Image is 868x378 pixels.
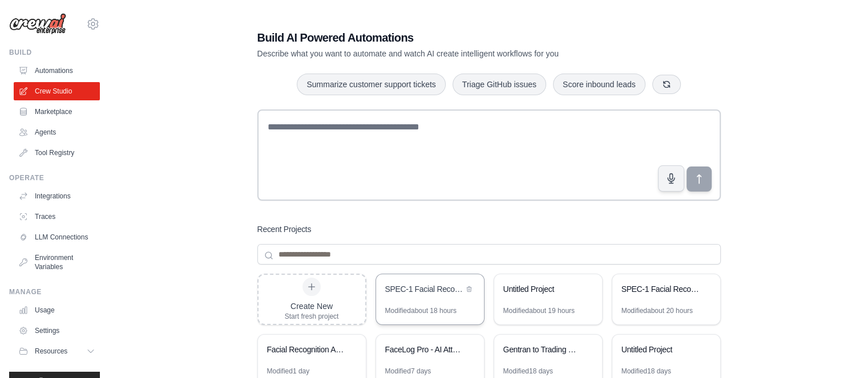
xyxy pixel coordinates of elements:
a: Automations [14,62,100,80]
div: Modified 7 days [385,367,431,376]
div: Manage [9,287,100,296]
div: Modified 18 days [503,367,553,376]
div: Operate [9,173,100,182]
div: FaceLog Pro - AI Attendance System Designer [385,344,463,355]
button: Get new suggestions [652,75,681,94]
p: Describe what you want to automate and watch AI create intelligent workflows for you [257,48,641,59]
button: Delete project [463,283,475,295]
button: Triage GitHub issues [453,74,546,95]
div: Modified about 18 hours [385,306,457,315]
div: SPEC-1 Facial Recognition App: Analysis to Implementation [385,283,463,295]
div: Gentran to Trading Networks Migration Automation [503,344,582,355]
a: Integrations [14,187,100,205]
h3: Recent Projects [257,223,312,235]
div: SPEC-1 Facial Recognition Attendance System [621,283,700,295]
div: Modified 18 days [621,367,671,376]
a: Tool Registry [14,144,100,162]
div: Start fresh project [285,312,339,321]
div: Untitled Project [503,283,582,295]
a: LLM Connections [14,228,100,246]
button: Summarize customer support tickets [297,74,445,95]
div: Modified about 20 hours [621,306,693,315]
a: Agents [14,123,100,141]
a: Usage [14,301,100,319]
a: Crew Studio [14,82,100,100]
div: Untitled Project [621,344,700,355]
button: Resources [14,342,100,360]
div: Modified 1 day [267,367,310,376]
a: Marketplace [14,103,100,121]
div: Facial Recognition Attendance App [267,344,345,355]
a: Settings [14,322,100,340]
a: Traces [14,208,100,226]
div: Create New [285,300,339,312]
img: Logo [9,13,66,35]
div: Build [9,48,100,57]
span: Resources [35,347,67,356]
button: Click to speak your automation idea [658,165,684,192]
div: Modified about 19 hours [503,306,575,315]
button: Score inbound leads [553,74,645,95]
a: Environment Variables [14,249,100,276]
h1: Build AI Powered Automations [257,30,641,46]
